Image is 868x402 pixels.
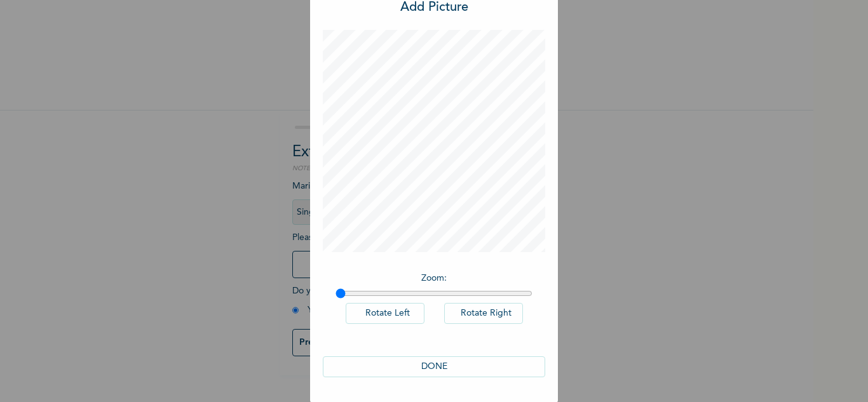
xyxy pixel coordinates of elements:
p: Zoom : [336,272,532,285]
button: DONE [323,356,545,377]
span: Please add a recent Passport Photograph [292,233,521,285]
button: Rotate Left [346,303,424,324]
button: Rotate Right [444,303,523,324]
